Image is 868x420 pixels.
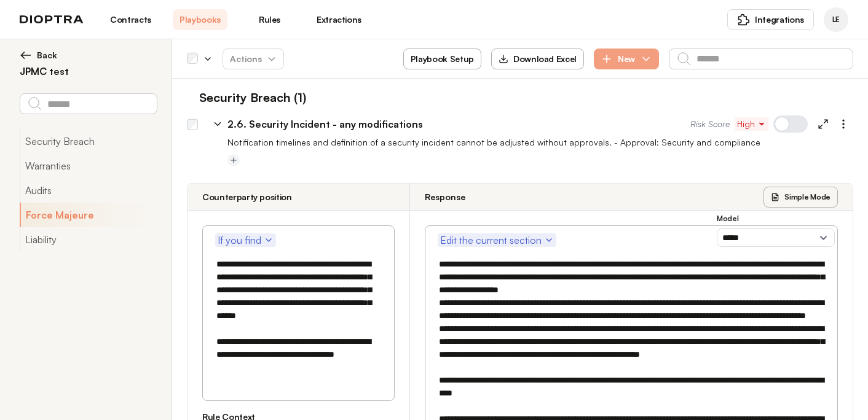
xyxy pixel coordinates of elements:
button: Security Breach [20,129,157,154]
p: 2.6. Security Incident - any modifications [227,117,423,131]
button: Edit the current section [438,233,556,247]
button: Warranties [20,154,157,178]
h3: Counterparty position [202,191,292,203]
div: Laurie Ehrlich [824,7,848,32]
select: Model [717,228,835,247]
button: Force Majeure [20,203,157,227]
a: Playbooks [173,9,227,30]
button: Simple Mode [763,187,838,208]
div: Select all [187,53,198,64]
a: Contracts [103,9,158,30]
a: Rules [242,9,297,30]
a: Extractions [312,9,366,30]
span: Edit the current section [440,233,554,247]
button: Playbook Setup [403,49,481,69]
button: Download Excel [491,49,584,69]
span: High [737,118,766,130]
span: Integrations [755,14,804,26]
span: Risk Score [690,118,730,130]
h3: Response [425,191,465,203]
span: If you find [218,233,274,247]
button: High [735,117,768,131]
img: logo [20,15,84,24]
button: Actions [223,49,284,69]
h2: JPMC test [20,64,157,79]
button: Liability [20,227,157,252]
img: puzzle [738,14,750,26]
span: Actions [220,48,286,70]
button: Back [20,49,157,61]
span: Back [37,49,57,61]
p: Notification timelines and definition of a security incident cannot be adjusted without approvals... [227,136,853,149]
h3: Model [717,214,835,224]
h1: Security Breach (1) [187,88,306,107]
span: LE [832,15,840,25]
button: Audits [20,178,157,203]
button: Integrations [727,9,814,30]
button: Add tag [227,154,240,166]
img: left arrow [20,49,32,61]
button: New [594,49,659,69]
button: If you find [215,233,276,247]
